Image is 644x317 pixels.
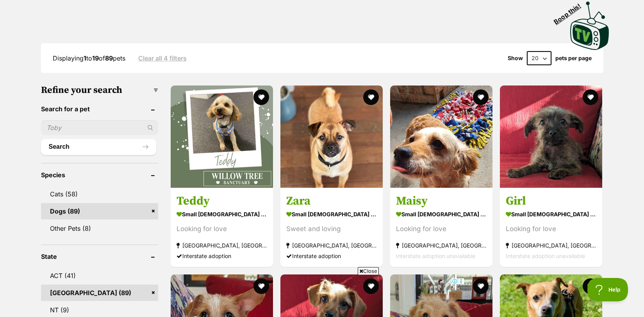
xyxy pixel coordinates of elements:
[41,253,158,260] header: State
[506,253,585,259] span: Interstate adoption unavailable
[41,139,156,155] button: Search
[396,240,487,251] strong: [GEOGRAPHIC_DATA], [GEOGRAPHIC_DATA]
[506,208,596,220] strong: small [DEMOGRAPHIC_DATA] Dog
[41,85,158,96] h3: Refine your search
[41,105,158,112] header: Search for a pet
[171,188,273,267] a: Teddy small [DEMOGRAPHIC_DATA] Dog Looking for love [GEOGRAPHIC_DATA], [GEOGRAPHIC_DATA] Intersta...
[41,220,158,237] a: Other Pets (8)
[570,2,609,50] img: PetRescue TV logo
[508,55,523,61] span: Show
[286,208,377,220] strong: small [DEMOGRAPHIC_DATA] Dog
[358,267,379,275] span: Close
[171,85,273,188] img: Teddy - Cavalier King Charles Spaniel Dog
[177,224,267,234] div: Looking for love
[41,203,158,219] a: Dogs (89)
[390,85,492,188] img: Maisy - Cavalier King Charles Spaniel Dog
[473,89,489,105] button: favourite
[587,278,628,301] iframe: Help Scout Beacon - Open
[41,267,158,284] a: ACT (41)
[92,54,99,62] strong: 19
[286,224,377,234] div: Sweet and loving
[500,85,602,188] img: Girl - Chihuahua x Cavalier King Charles Spaniel Dog
[180,278,464,313] iframe: Advertisement
[396,194,487,208] h3: Maisy
[41,186,158,202] a: Cats (58)
[105,54,113,62] strong: 89
[396,253,475,259] span: Interstate adoption unavailable
[396,224,487,234] div: Looking for love
[177,194,267,208] h3: Teddy
[177,240,267,251] strong: [GEOGRAPHIC_DATA], [GEOGRAPHIC_DATA]
[506,194,596,208] h3: Girl
[286,251,377,261] div: Interstate adoption
[390,188,492,267] a: Maisy small [DEMOGRAPHIC_DATA] Dog Looking for love [GEOGRAPHIC_DATA], [GEOGRAPHIC_DATA] Intersta...
[396,208,487,220] strong: small [DEMOGRAPHIC_DATA] Dog
[363,89,379,105] button: favourite
[583,278,599,294] button: favourite
[286,194,377,208] h3: Zara
[41,285,158,301] a: [GEOGRAPHIC_DATA] (89)
[280,85,383,188] img: Zara - Pug x Jack Russell Terrier Dog
[53,54,125,62] span: Displaying to of pets
[500,188,602,267] a: Girl small [DEMOGRAPHIC_DATA] Dog Looking for love [GEOGRAPHIC_DATA], [GEOGRAPHIC_DATA] Interstat...
[84,54,86,62] strong: 1
[138,55,187,62] a: Clear all 4 filters
[41,171,158,178] header: Species
[286,240,377,251] strong: [GEOGRAPHIC_DATA], [GEOGRAPHIC_DATA]
[583,89,599,105] button: favourite
[473,278,489,294] button: favourite
[253,89,269,105] button: favourite
[555,55,592,61] label: pets per page
[177,208,267,220] strong: small [DEMOGRAPHIC_DATA] Dog
[506,224,596,234] div: Looking for love
[41,120,158,135] input: Toby
[280,188,383,267] a: Zara small [DEMOGRAPHIC_DATA] Dog Sweet and loving [GEOGRAPHIC_DATA], [GEOGRAPHIC_DATA] Interstat...
[506,240,596,251] strong: [GEOGRAPHIC_DATA], [GEOGRAPHIC_DATA]
[177,251,267,261] div: Interstate adoption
